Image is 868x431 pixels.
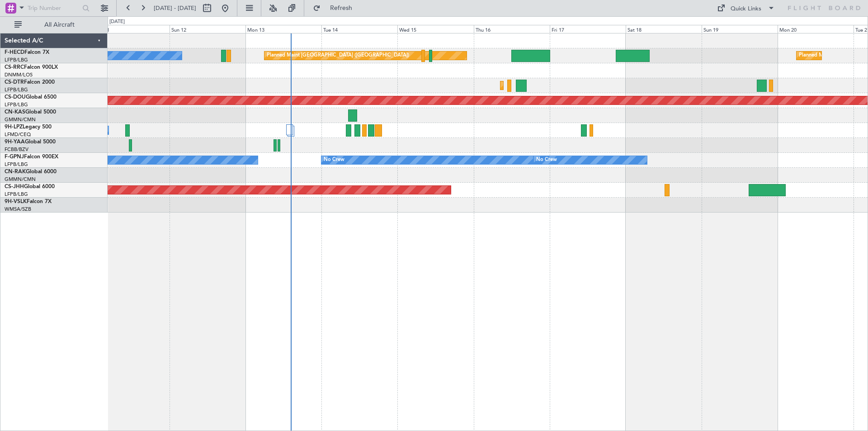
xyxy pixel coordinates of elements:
[5,80,55,85] a: CS-DTRFalcon 2000
[321,25,397,33] div: Tue 14
[397,25,473,33] div: Wed 15
[5,65,58,70] a: CS-RRCFalcon 900LX
[154,4,196,12] span: [DATE] - [DATE]
[731,5,761,14] div: Quick Links
[5,50,24,55] span: F-HECD
[324,153,344,167] div: No Crew
[5,169,26,175] span: CN-RAK
[5,101,28,108] a: LFPB/LBG
[5,161,28,168] a: LFPB/LBG
[5,57,28,63] a: LFPB/LBG
[10,18,98,32] button: All Aircraft
[626,25,702,33] div: Sat 18
[24,22,95,28] span: All Aircraft
[5,109,25,115] span: CN-KAS
[5,50,49,55] a: F-HECDFalcon 7X
[5,154,58,160] a: F-GPNJFalcon 900EX
[5,199,27,204] span: 9H-VSLK
[170,25,245,33] div: Sun 12
[5,86,28,93] a: LFPB/LBG
[5,139,25,145] span: 9H-YAA
[536,153,557,167] div: No Crew
[5,65,24,70] span: CS-RRC
[5,95,57,100] a: CS-DOUGlobal 6500
[5,80,24,85] span: CS-DTR
[5,176,36,183] a: GMMN/CMN
[5,139,56,145] a: 9H-YAAGlobal 5000
[474,25,550,33] div: Thu 16
[5,184,24,189] span: CS-JHH
[5,116,36,123] a: GMMN/CMN
[245,25,321,33] div: Mon 13
[5,71,33,78] a: DNMM/LOS
[5,124,52,130] a: 9H-LPZLegacy 500
[5,95,26,100] span: CS-DOU
[94,25,170,33] div: Sat 11
[109,18,125,26] div: [DATE]
[712,1,779,15] button: Quick Links
[5,146,28,153] a: FCBB/BZV
[702,25,778,33] div: Sun 19
[5,109,56,115] a: CN-KASGlobal 5000
[5,199,52,204] a: 9H-VSLKFalcon 7X
[5,169,57,175] a: CN-RAKGlobal 6000
[5,206,31,213] a: WMSA/SZB
[503,79,549,92] div: Planned Maint Sofia
[5,184,55,189] a: CS-JHHGlobal 6000
[5,131,31,138] a: LFMD/CEQ
[28,1,80,15] input: Trip Number
[322,5,360,11] span: Refresh
[550,25,626,33] div: Fri 17
[5,191,28,198] a: LFPB/LBG
[5,154,24,160] span: F-GPNJ
[267,49,409,62] div: Planned Maint [GEOGRAPHIC_DATA] ([GEOGRAPHIC_DATA])
[5,124,23,130] span: 9H-LPZ
[309,1,363,15] button: Refresh
[778,25,854,33] div: Mon 20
